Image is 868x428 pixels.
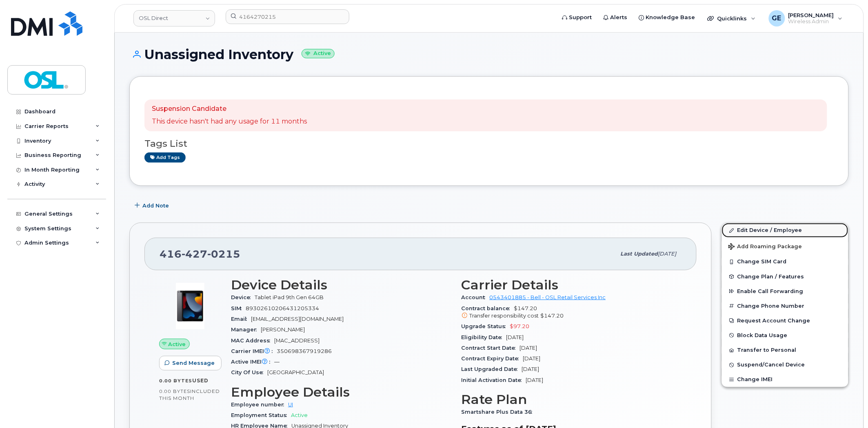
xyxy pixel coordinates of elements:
[722,254,848,269] button: Change SIM Card
[166,282,215,331] img: image20231002-3703462-c5m3jd.jpeg
[506,334,524,340] span: [DATE]
[621,251,658,257] span: Last updated
[737,274,804,280] span: Change Plan / Features
[510,323,530,329] span: $97.20
[274,359,280,365] span: —
[231,348,277,354] span: Carrier IMEI
[251,316,344,322] span: [EMAIL_ADDRESS][DOMAIN_NAME]
[231,402,288,408] span: Employee number
[172,359,215,367] span: Send Message
[722,299,848,313] button: Change Phone Number
[520,345,537,351] span: [DATE]
[658,251,677,257] span: [DATE]
[526,377,544,383] span: [DATE]
[523,355,541,362] span: [DATE]
[522,366,539,372] span: [DATE]
[152,117,307,126] p: This device hasn't had any usage for 11 months
[267,369,324,375] span: [GEOGRAPHIC_DATA]
[231,316,251,322] span: Email
[462,334,506,340] span: Eligibility Date
[462,409,537,415] span: Smartshare Plus Data 36
[722,269,848,284] button: Change Plan / Features
[129,198,176,213] button: Add Note
[160,248,240,260] span: 416
[129,47,849,62] h1: Unassigned Inventory
[231,294,255,300] span: Device
[722,284,848,299] button: Enable Call Forwarding
[462,305,514,311] span: Contract balance
[246,305,319,311] span: 89302610206431205334
[159,378,192,384] span: 0.00 Bytes
[737,288,804,294] span: Enable Call Forwarding
[462,323,510,329] span: Upgrade Status
[722,223,848,238] a: Edit Device / Employee
[462,305,682,320] span: $147.20
[291,412,308,418] span: Active
[144,139,834,149] h3: Tags List
[288,402,293,408] a: UI
[159,388,220,402] span: included this month
[302,49,335,58] small: Active
[462,377,526,383] span: Initial Activation Date
[152,104,307,114] p: Suspension Candidate
[231,278,452,292] h3: Device Details
[274,338,320,344] span: [MAC_ADDRESS]
[142,202,169,210] span: Add Note
[144,152,186,163] a: Add tags
[169,340,186,348] span: Active
[231,359,274,365] span: Active IMEI
[231,305,246,311] span: SIM
[722,357,848,372] button: Suspend/Cancel Device
[462,392,682,407] h3: Rate Plan
[192,377,209,384] span: used
[182,248,207,260] span: 427
[722,328,848,343] button: Block Data Usage
[231,369,267,375] span: City Of Use
[231,327,261,333] span: Manager
[207,248,240,260] span: 0215
[231,385,452,399] h3: Employee Details
[462,366,522,372] span: Last Upgraded Date
[462,345,520,351] span: Contract Start Date
[470,313,539,319] span: Transfer responsibility cost
[231,338,274,344] span: MAC Address
[722,313,848,328] button: Request Account Change
[737,362,805,368] span: Suspend/Cancel Device
[722,238,848,254] button: Add Roaming Package
[231,412,291,418] span: Employment Status
[541,313,564,319] span: $147.20
[462,278,682,292] h3: Carrier Details
[261,327,305,333] span: [PERSON_NAME]
[159,356,222,371] button: Send Message
[255,294,324,300] span: Tablet iPad 9th Gen 64GB
[462,355,523,362] span: Contract Expiry Date
[159,388,190,394] span: 0.00 Bytes
[728,243,802,251] span: Add Roaming Package
[490,294,606,300] a: 0543401885 - Bell - OSL Retail Services Inc
[462,294,490,300] span: Account
[277,348,332,354] span: 350698367919286
[722,372,848,387] button: Change IMEI
[722,343,848,357] button: Transfer to Personal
